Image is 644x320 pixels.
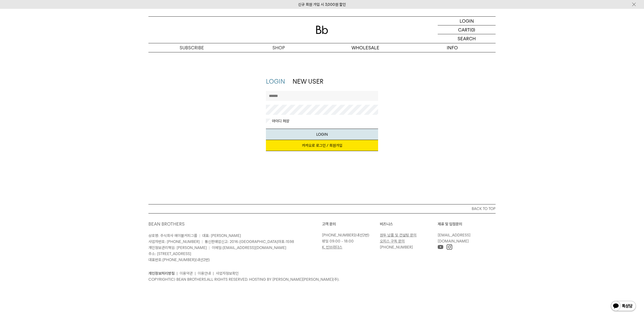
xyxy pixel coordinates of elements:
[380,221,438,227] p: 비즈니스
[458,25,470,34] p: CART
[235,43,322,52] a: SHOP
[195,270,196,276] li: |
[148,239,200,244] span: 사업자번호: [PHONE_NUMBER]
[322,232,377,238] p: (내선2번)
[198,271,211,276] a: 이용안내
[380,233,417,237] a: 원두 납품 및 컨설팅 문의
[148,245,207,250] span: 개인정보관리책임: [PERSON_NAME]
[322,43,409,52] p: WHOLESALE
[322,238,377,244] p: 평일 09:00 - 18:00
[199,233,200,238] span: |
[293,78,323,85] a: NEW USER
[266,140,378,151] a: 카카오로 로그인 / 회원가입
[322,233,355,237] a: [PHONE_NUMBER]
[380,239,405,243] a: 오피스 구독 문의
[216,271,239,276] a: 사업자정보확인
[223,245,286,250] a: [EMAIL_ADDRESS][DOMAIN_NAME]
[438,17,496,25] a: LOGIN
[209,245,210,250] span: |
[148,233,197,238] span: 상호명: 주식회사 에이블커피그룹
[316,26,328,34] img: 로고
[298,2,346,7] a: 신규 회원 가입 시 3,000원 할인
[148,271,175,276] a: 개인정보처리방침
[202,233,241,238] span: 대표: [PERSON_NAME]
[148,258,210,262] span: 대표번호: (내선2번)
[148,204,496,213] button: BACK TO TOP
[380,245,413,250] a: [PHONE_NUMBER]
[322,245,342,250] a: K. 빈브라더스
[266,78,285,85] a: LOGIN
[163,258,195,262] a: [PHONE_NUMBER]
[148,221,185,227] a: BEAN BROTHERS
[460,17,474,25] p: LOGIN
[438,25,496,34] a: CART (0)
[148,252,191,256] span: 주소: [STREET_ADDRESS]
[438,233,470,243] a: [EMAIL_ADDRESS][DOMAIN_NAME]
[148,276,496,282] p: COPYRIGHT(C) BEAN BROTHERS. ALL RIGHTS RESERVED. HOSTING BY [PERSON_NAME][PERSON_NAME](주).
[322,221,380,227] p: 고객 문의
[266,129,378,140] button: LOGIN
[202,239,203,244] span: |
[470,25,475,34] p: (0)
[205,239,294,244] span: 통신판매업신고: 2016-[GEOGRAPHIC_DATA]마포-1598
[212,245,286,250] span: 이메일:
[177,270,178,276] li: |
[271,119,289,124] label: 아이디 저장
[458,34,476,43] p: SEARCH
[148,43,235,52] a: SUBSCRIBE
[409,43,496,52] p: INFO
[610,300,636,312] img: 카카오톡 채널 1:1 채팅 버튼
[213,270,214,276] li: |
[438,221,496,227] p: 제휴 및 입점문의
[180,271,193,276] a: 이용약관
